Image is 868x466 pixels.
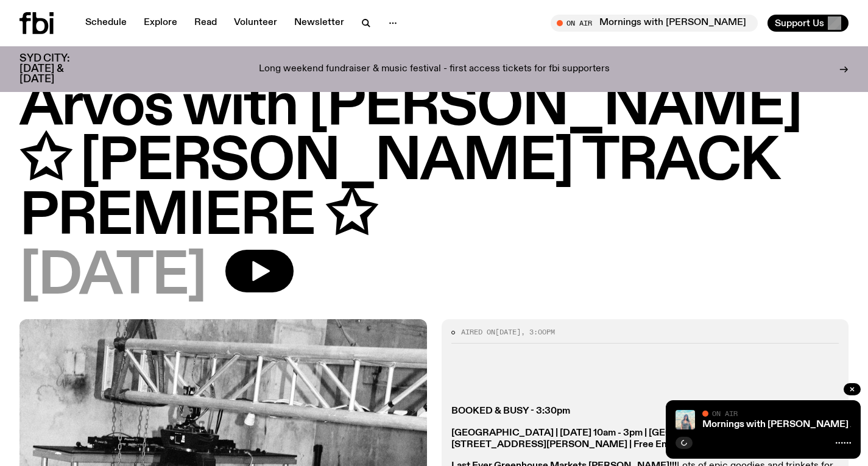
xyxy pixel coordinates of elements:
a: Schedule [78,15,134,32]
span: , 3:00pm [521,327,555,337]
button: On AirMornings with [PERSON_NAME] // GLASS ANIMALS & [GEOGRAPHIC_DATA] [551,15,758,32]
p: Long weekend fundraiser & music festival - first access tickets for fbi supporters [259,64,610,75]
h3: SYD CITY: [DATE] & [DATE] [19,54,97,85]
strong: BOOKED & BUSY - 3:30pm [451,406,570,416]
a: Read [187,15,224,32]
a: Volunteer [227,15,284,32]
h1: Arvos with [PERSON_NAME] ✩ [PERSON_NAME] TRACK PREMIERE ✩ [19,80,849,245]
span: [DATE] [19,250,206,305]
strong: [GEOGRAPHIC_DATA] | [DATE] 10am - 3pm | [GEOGRAPHIC_DATA], [STREET_ADDRESS][PERSON_NAME] | Free E... [451,428,753,450]
span: On Air [712,409,738,417]
a: Newsletter [287,15,351,32]
button: Support Us [767,15,849,32]
span: [DATE] [495,327,521,337]
span: Aired on [461,327,495,337]
span: Support Us [775,18,824,29]
a: Explore [136,15,185,32]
